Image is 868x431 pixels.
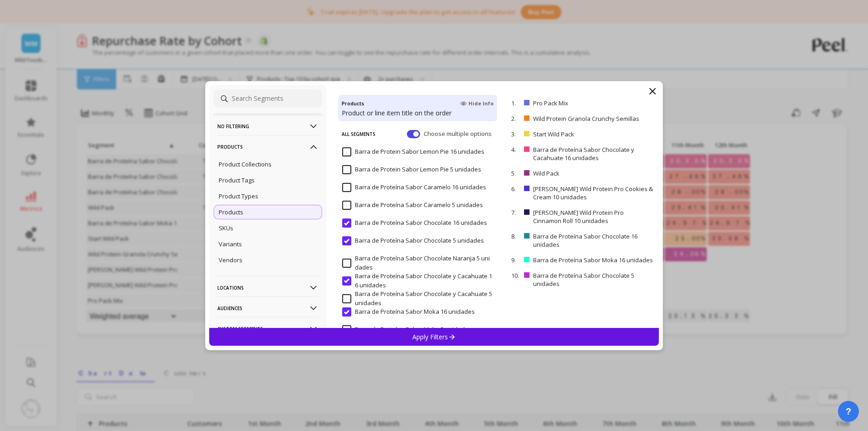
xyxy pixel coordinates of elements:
p: 2. [511,114,520,123]
p: Barra de Proteína Sabor Moka 16 unidades [533,256,653,264]
p: [PERSON_NAME] Wild Protein Pro Cinnamon Roll 10 unidades [533,208,653,225]
span: Barra de Proteína Sabor Caramelo 16 unidades [342,183,486,192]
span: Choose multiple options [424,129,493,138]
p: Variants [219,240,242,248]
p: Wild Pack [533,169,606,177]
p: Barra de Proteína Sabor Chocolate 16 unidades [533,232,653,249]
span: Barra de Proteína Sabor Caramelo 5 unidades [342,201,483,210]
p: Products [219,208,243,216]
p: 8. [511,232,520,240]
p: Vendors [219,256,242,264]
p: 5. [511,169,520,177]
span: Barra de Proteína Sabor Chocolate Naranja 5 unidades [342,254,493,272]
p: Products [217,135,318,158]
p: Product or line item title on the order [342,109,493,118]
p: 1. [511,99,520,107]
span: Hide Info [460,100,493,107]
p: Custom Segments [217,317,318,340]
p: 10. [511,271,520,280]
p: Start Wild Pack [533,130,614,138]
p: Product Tags [219,176,255,184]
span: Barra de Proteína Sabor Moka 5 unidades [342,325,472,334]
input: Search Segments [214,89,322,108]
span: ? [846,405,851,418]
p: 3. [511,130,520,138]
p: Product Collections [219,160,272,168]
p: No filtering [217,114,318,138]
span: Barra de Proteína Sabor Chocolate 5 unidades [342,236,484,245]
span: Barra de Protein Sabor Lemon Pie 16 unidades [342,147,484,156]
p: Apply Filters [412,332,456,341]
p: [PERSON_NAME] Wild Protein Pro Cookies & Cream 10 unidades [533,185,653,201]
span: Barra de Proteína Sabor Chocolate y Cacahuate 5 unidades [342,290,493,307]
p: Pro Pack Mix [533,99,611,107]
span: Barra de Protein Sabor Lemon Pie 5 unidades [342,165,481,174]
p: 7. [511,208,520,217]
p: Product Types [219,192,258,200]
h4: Products [342,99,364,109]
p: 9. [511,256,520,264]
p: Locations [217,276,318,299]
p: Wild Protein Granola Crunchy Semillas [533,114,646,123]
button: ? [838,401,859,422]
p: All Segments [342,124,375,143]
p: 4. [511,145,520,154]
p: Barra de Proteína Sabor Chocolate y Cacahuate 16 unidades [533,145,653,162]
p: 6. [511,185,520,193]
span: Barra de Proteína Sabor Chocolate 16 unidades [342,218,487,228]
p: Barra de Proteína Sabor Chocolate 5 unidades [533,271,653,288]
p: SKUs [219,224,233,232]
span: Barra de Proteína Sabor Chocolate y Cacahuate 16 unidades [342,272,493,290]
span: Barra de Proteína Sabor Moka 16 unidades [342,307,475,317]
p: Audiences [217,296,318,320]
